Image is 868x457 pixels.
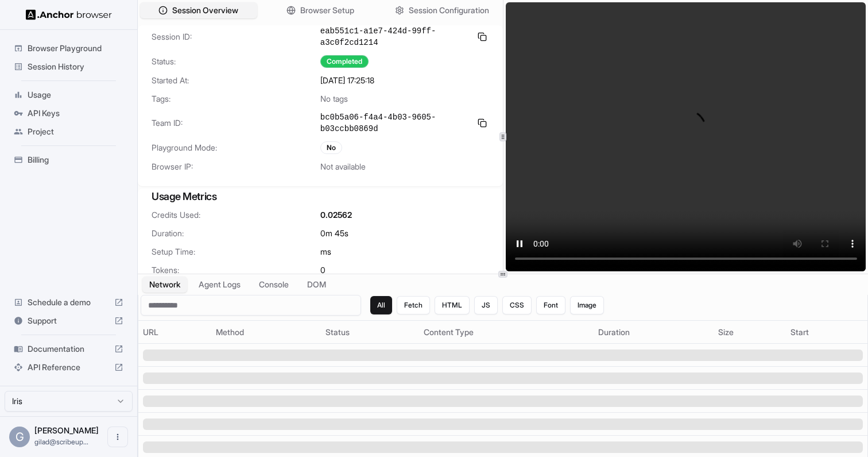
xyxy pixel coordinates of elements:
span: Tags: [152,93,320,105]
button: All [370,296,392,314]
span: Browser IP: [152,161,320,172]
div: No [320,141,342,154]
span: gilad@scribeup.io [34,437,88,446]
span: 0.02562 [320,209,352,221]
button: JS [474,296,498,314]
span: Session Configuration [409,5,489,16]
img: Anchor Logo [26,9,112,20]
div: Project [9,122,128,141]
div: Documentation [9,340,128,358]
button: Console [252,276,296,293]
span: Started At: [152,75,320,86]
span: Session ID: [152,31,320,43]
span: [DATE] 17:25:18 [320,75,374,86]
div: Usage [9,86,128,104]
div: Status [325,327,414,338]
span: 0 [320,264,325,276]
button: HTML [435,296,470,314]
span: Duration: [152,228,320,239]
span: Playground Mode: [152,142,320,153]
div: Session History [9,57,128,76]
span: Session History [28,61,123,72]
div: Content Type [424,327,588,338]
span: Browser Setup [300,5,354,16]
span: No tags [320,93,348,105]
div: Billing [9,151,128,169]
button: Image [570,296,604,314]
span: Schedule a demo [28,297,110,308]
div: Start [790,327,863,338]
span: Billing [28,154,123,166]
span: ms [320,246,331,258]
span: Setup Time: [152,246,320,258]
button: Fetch [397,296,430,314]
div: Browser Playground [9,39,128,57]
span: Tokens: [152,264,320,276]
div: G [9,427,30,447]
span: Documentation [28,343,110,355]
span: Credits Used: [152,209,320,221]
div: Duration [598,327,709,338]
span: API Reference [28,362,110,373]
span: Gilad Spitzer [34,425,99,435]
button: CSS [502,296,532,314]
span: Usage [28,89,123,101]
span: Browser Playground [28,43,123,54]
div: API Keys [9,104,128,122]
span: bc0b5a06-f4a4-4b03-9605-b03ccbb0869d [320,112,471,135]
span: Session Overview [172,5,238,16]
button: Network [142,276,187,293]
span: eab551c1-a1e7-424d-99ff-a3c0f2cd1214 [320,25,471,48]
h3: Usage Metrics [152,189,489,205]
span: Support [28,315,110,327]
span: API Keys [28,107,123,119]
div: Schedule a demo [9,293,128,312]
span: 0m 45s [320,228,348,239]
div: API Reference [9,358,128,377]
button: Agent Logs [192,276,247,293]
div: Support [9,312,128,330]
span: Not available [320,161,366,172]
button: DOM [300,276,333,293]
button: Open menu [107,427,128,447]
span: Status: [152,56,320,67]
div: Size [718,327,782,338]
span: Team ID: [152,117,320,129]
div: Method [216,327,317,338]
div: Completed [320,55,369,68]
button: Font [536,296,565,314]
div: URL [143,327,207,338]
span: Project [28,126,123,137]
